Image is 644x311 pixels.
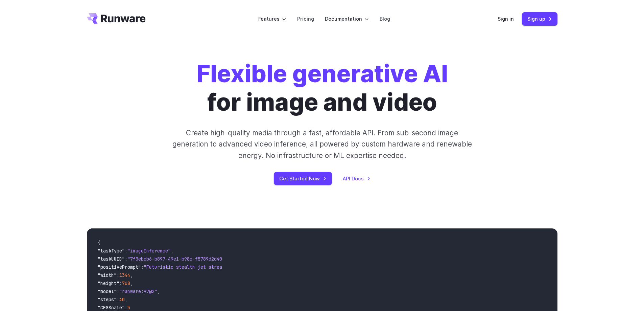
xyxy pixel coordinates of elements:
[125,256,127,262] span: :
[127,305,130,311] span: 5
[119,288,157,294] span: "runware:97@2"
[98,296,117,303] span: "steps"
[117,296,119,303] span: :
[122,280,130,286] span: 768
[196,60,448,116] h1: for image and video
[98,288,117,294] span: "model"
[98,248,125,254] span: "taskType"
[125,248,127,254] span: :
[343,175,371,182] a: API Docs
[98,256,125,262] span: "taskUUID"
[127,248,171,254] span: "imageInference"
[522,12,557,25] a: Sign up
[130,280,133,286] span: ,
[98,305,125,311] span: "CFGScale"
[127,256,230,262] span: "7f3ebcb6-b897-49e1-b98c-f5789d2d40d7"
[98,272,117,278] span: "width"
[157,288,160,294] span: ,
[130,272,133,278] span: ,
[117,288,119,294] span: :
[380,15,390,23] a: Blog
[274,172,332,185] a: Get Started Now
[117,272,119,278] span: :
[125,296,127,303] span: ,
[125,305,127,311] span: :
[141,264,144,270] span: :
[87,13,146,24] a: Go to /
[171,248,173,254] span: ,
[297,15,314,23] a: Pricing
[119,280,122,286] span: :
[325,15,369,23] label: Documentation
[144,264,390,270] span: "Futuristic stealth jet streaking through a neon-lit cityscape with glowing purple exhaust"
[98,240,100,246] span: {
[171,127,473,161] p: Create high-quality media through a fast, affordable API. From sub-second image generation to adv...
[98,280,119,286] span: "height"
[196,59,448,88] strong: Flexible generative AI
[98,264,141,270] span: "positivePrompt"
[119,296,125,303] span: 40
[119,272,130,278] span: 1344
[258,15,286,23] label: Features
[498,15,514,23] a: Sign in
